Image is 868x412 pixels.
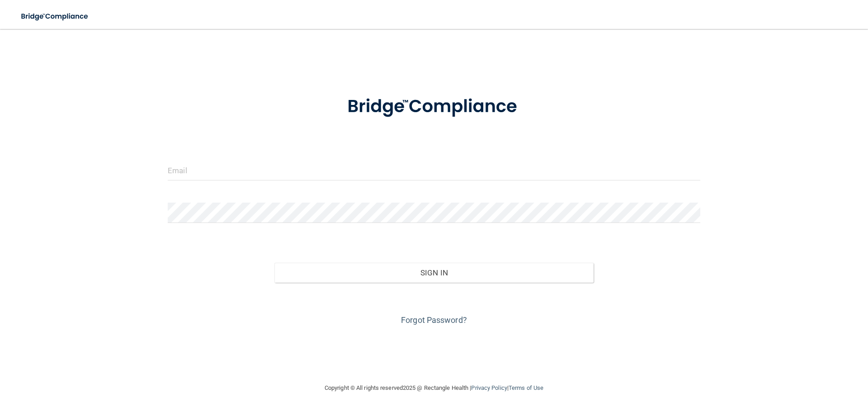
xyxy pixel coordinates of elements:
[329,83,539,130] img: bridge_compliance_login_screen.278c3ca4.svg
[269,374,599,403] div: Copyright © All rights reserved 2025 @ Rectangle Health | |
[401,315,467,325] a: Forgot Password?
[471,384,507,391] a: Privacy Policy
[509,384,543,391] a: Terms of Use
[168,160,700,180] input: Email
[14,7,97,26] img: bridge_compliance_login_screen.278c3ca4.svg
[274,263,594,283] button: Sign In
